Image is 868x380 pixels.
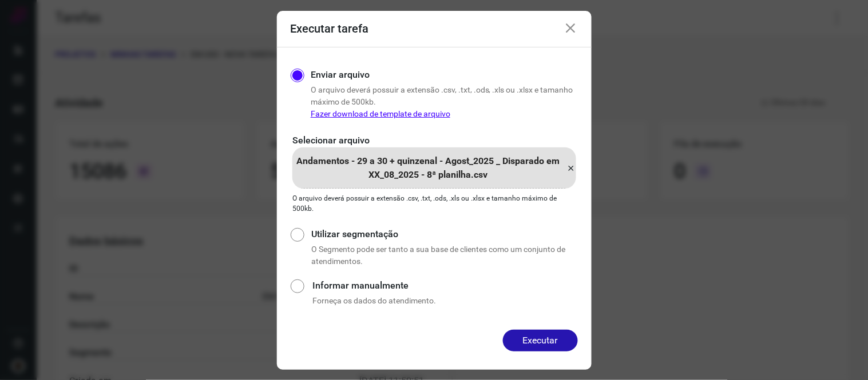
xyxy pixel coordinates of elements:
p: O arquivo deverá possuir a extensão .csv, .txt, .ods, .xls ou .xlsx e tamanho máximo de 500kb. [293,193,576,214]
p: O Segmento pode ser tanto a sua base de clientes como um conjunto de atendimentos. [311,243,577,267]
label: Informar manualmente [312,279,577,293]
label: Utilizar segmentação [311,227,577,241]
button: Executar [503,330,578,351]
p: Forneça os dados do atendimento. [312,295,577,307]
label: Enviar arquivo [311,68,370,82]
p: Selecionar arquivo [293,134,576,147]
a: Fazer download de template de arquivo [311,109,450,118]
p: Andamentos - 29 a 30 + quinzenal - Agost_2025 _ Disparado em XX_08_2025 - 8ª planilha.csv [292,154,564,182]
p: O arquivo deverá possuir a extensão .csv, .txt, .ods, .xls ou .xlsx e tamanho máximo de 500kb. [311,84,578,120]
h3: Executar tarefa [291,22,369,35]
